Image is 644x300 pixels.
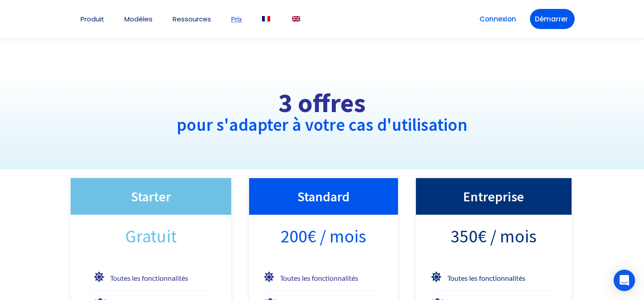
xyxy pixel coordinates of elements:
div: Open Intercom Messenger [614,270,635,291]
a: Démarrer [530,9,575,29]
img: Français [262,16,270,21]
h3: Starter [80,187,222,206]
b: Toutes les fonctionnalités [280,274,358,282]
b: Toutes les fonctionnalités [447,274,525,282]
span: 350€ / mois [451,229,537,243]
img: Anglais [292,16,300,21]
a: Prix [231,16,242,22]
b: Toutes les fonctionnalités [110,274,188,282]
h3: Entreprise [425,187,563,206]
span: 200€ / mois [280,229,366,243]
a: Connexion [475,9,521,29]
a: Produit [80,16,104,22]
a: Modèles [124,16,153,22]
a: Ressources [173,16,211,22]
h3: Standard [258,187,389,206]
span: Gratuit [125,229,177,243]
